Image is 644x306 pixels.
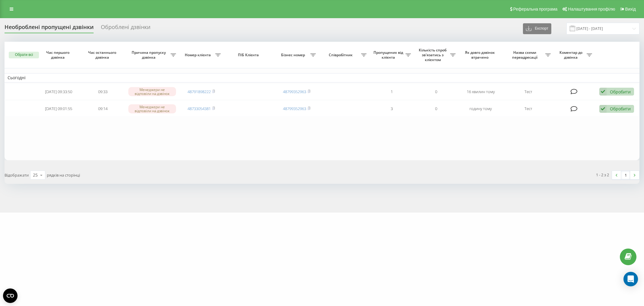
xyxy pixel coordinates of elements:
[81,84,125,100] td: 09:33
[568,7,615,11] span: Налаштування профілю
[36,101,81,117] td: [DATE] 09:01:55
[277,53,310,57] span: Бізнес номер
[463,50,498,60] span: Як довго дзвінок втрачено
[283,89,306,94] a: 48799352963
[459,84,503,100] td: 16 хвилин тому
[503,101,554,117] td: Тест
[182,53,215,57] span: Номер клієнта
[414,101,458,117] td: 0
[523,23,551,34] button: Експорт
[3,288,18,303] button: Open CMP widget
[417,48,450,62] span: Кількість спроб зв'язатись з клієнтом
[5,73,639,82] td: Сьогодні
[596,172,609,178] div: 1 - 2 з 2
[41,50,76,60] span: Час першого дзвінка
[128,50,171,60] span: Причина пропуску дзвінка
[5,172,29,178] span: Відображати
[187,106,211,111] a: 48733054381
[459,101,503,117] td: годину тому
[128,104,176,113] div: Менеджери не відповіли на дзвінок
[229,53,269,57] span: ПІБ Клієнта
[9,52,39,58] button: Обрати всі
[47,172,80,178] span: рядків на сторінці
[36,84,81,100] td: [DATE] 09:33:50
[621,171,630,179] a: 1
[128,87,176,96] div: Менеджери не відповіли на дзвінок
[513,7,558,11] span: Реферальна програма
[370,84,414,100] td: 1
[322,53,361,57] span: Співробітник
[283,106,306,111] a: 48799352963
[101,24,150,33] div: Оброблені дзвінки
[557,50,587,60] span: Коментар до дзвінка
[503,84,554,100] td: Тест
[5,24,94,33] div: Необроблені пропущені дзвінки
[625,7,636,11] span: Вихід
[86,50,120,60] span: Час останнього дзвінка
[414,84,458,100] td: 0
[623,272,638,286] div: Open Intercom Messenger
[610,106,631,112] div: Обробити
[187,89,211,94] a: 48791898222
[370,101,414,117] td: 3
[81,101,125,117] td: 09:14
[373,50,405,60] span: Пропущених від клієнта
[33,172,38,178] div: 25
[610,89,631,95] div: Обробити
[506,50,545,60] span: Назва схеми переадресації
